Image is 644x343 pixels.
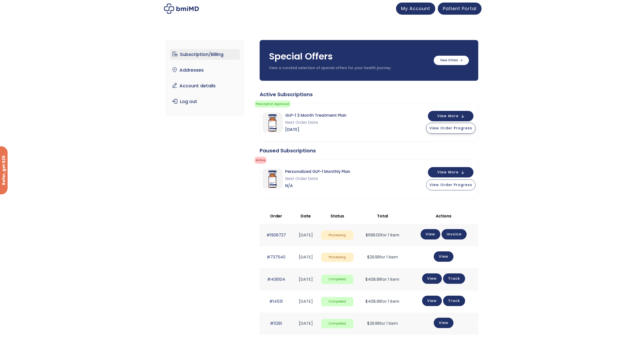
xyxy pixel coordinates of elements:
time: [DATE] [299,232,313,238]
span: N/A [285,182,350,189]
button: View More [428,167,473,177]
button: View Order Progress [426,123,475,134]
span: $ [366,232,368,238]
span: Status [330,213,344,219]
span: $ [367,254,370,260]
span: $ [367,320,370,326]
a: View [422,296,442,306]
time: [DATE] [299,320,313,326]
td: for 1 item [356,313,409,335]
span: GLP-1 3 Month Treatment Plan [285,112,346,119]
a: Account details [170,80,240,91]
a: #14531 [269,298,283,304]
span: My Account [401,5,430,12]
span: Next Order Date [285,119,346,126]
span: Total [377,213,388,219]
time: [DATE] [299,276,313,282]
span: Processing [321,231,354,240]
h3: Special Offers [269,50,429,63]
a: #406104 [267,276,285,282]
a: View [434,251,453,262]
span: View More [437,114,459,118]
span: Date [301,213,311,219]
span: View Order Progress [429,182,472,187]
nav: Account pages [166,40,244,116]
a: Track [443,273,465,284]
a: #737540 [267,254,285,260]
span: Next Order Date [285,175,350,182]
span: Personalized GLP-1 Monthly Plan [285,168,350,175]
span: Processing [321,253,354,262]
span: 408.99 [365,298,381,304]
span: Completed [321,275,354,284]
span: Actions [436,213,451,219]
span: 408.99 [365,276,381,282]
span: 29.99 [367,254,380,260]
span: Patient Portal [443,5,476,12]
a: Subscription/Billing [170,49,240,60]
td: for 1 item [356,246,409,268]
span: Prescription Approved [255,100,290,108]
time: [DATE] [299,254,313,260]
span: $ [365,298,368,304]
a: View [434,318,453,328]
span: Completed [321,319,354,328]
div: Paused Subscriptions [260,147,478,154]
a: Invoice [442,229,467,239]
span: Active [255,157,266,164]
a: Track [443,296,465,306]
span: 699.00 [366,232,381,238]
a: Patient Portal [438,3,482,15]
span: 29.99 [367,320,380,326]
span: $ [365,276,368,282]
a: View [421,229,440,239]
button: View More [428,111,473,121]
td: for 1 item [356,268,409,290]
span: Completed [321,297,354,306]
a: #1908727 [266,232,286,238]
span: View Order Progress [429,126,472,131]
a: Addresses [170,65,240,75]
td: for 1 item [356,291,409,313]
button: View Order Progress [426,179,475,190]
time: [DATE] [299,298,313,304]
span: Order [270,213,282,219]
img: My account [164,4,199,14]
span: [DATE] [285,126,346,133]
a: #11281 [270,320,282,326]
td: for 1 item [356,224,409,246]
div: Active Subscriptions [260,91,478,98]
p: View a curated selection of special offers for your health journey. [269,66,429,71]
a: My Account [396,3,435,15]
a: View [422,273,442,284]
a: Log out [170,96,240,107]
span: View More [437,171,459,174]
